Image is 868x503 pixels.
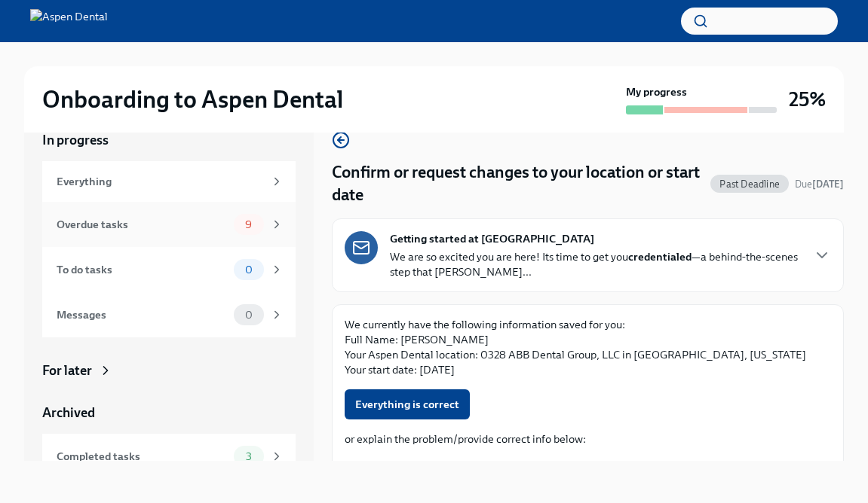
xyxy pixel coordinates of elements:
[390,231,594,246] strong: Getting started at [GEOGRAPHIC_DATA]
[42,292,296,337] a: Messages0
[42,434,296,479] a: Completed tasks3
[236,219,261,230] span: 9
[42,202,296,247] a: Overdue tasks9
[626,84,687,99] strong: My progress
[236,309,262,321] span: 0
[57,261,228,278] div: To do tasks
[236,264,262,276] span: 0
[795,178,844,190] span: Due
[789,86,826,113] h3: 25%
[628,250,692,264] strong: credentialed
[42,247,296,292] a: To do tasks0
[57,448,228,465] div: Completed tasks
[42,361,92,380] div: For later
[42,131,296,149] a: In progress
[57,173,264,190] div: Everything
[237,451,261,462] span: 3
[795,177,844,191] span: September 8th, 2025 09:00
[57,306,228,323] div: Messages
[345,317,831,377] p: We currently have the following information saved for you: Full Name: [PERSON_NAME] Your Aspen De...
[390,249,801,279] p: We are so excited you are here! Its time to get you —a behind-the-scenes step that [PERSON_NAME]...
[30,9,108,33] img: Aspen Dental
[57,216,228,233] div: Overdue tasks
[812,178,844,190] strong: [DATE]
[355,397,459,412] span: Everything is correct
[42,361,296,380] a: For later
[42,84,343,114] h2: Onboarding to Aspen Dental
[345,459,831,474] label: First name
[710,178,789,190] span: Past Deadline
[332,161,704,206] h4: Confirm or request changes to your location or start date
[345,431,831,447] p: or explain the problem/provide correct info below:
[42,161,296,202] a: Everything
[42,404,296,422] a: Archived
[345,389,470,419] button: Everything is correct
